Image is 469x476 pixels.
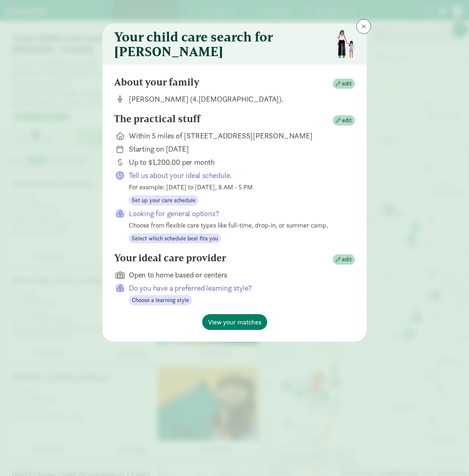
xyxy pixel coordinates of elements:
[132,296,189,305] span: Choose a learning style
[342,116,352,125] span: edit
[129,208,343,219] p: Looking for general options?
[333,79,355,89] button: edit
[129,220,343,230] div: Choose from flexible care types like full-time, drop-in, or summer camp.
[129,157,343,167] div: Up to $1,200.00 per month
[333,254,355,265] button: edit
[114,29,331,59] h3: Your child care search for [PERSON_NAME]
[342,255,352,264] span: edit
[129,233,221,244] button: Select which schedule best fits you
[342,79,352,88] span: edit
[129,170,343,181] p: Tell us about your ideal schedule.
[114,252,226,264] h4: Your ideal care provider
[132,196,196,205] span: Set up your care schedule
[129,195,199,206] button: Set up your care schedule
[129,283,343,293] p: Do you have a preferred learning style?
[129,94,343,104] div: [PERSON_NAME] (4.[DEMOGRAPHIC_DATA]).
[129,182,343,192] div: For example: [DATE] to [DATE], 8 AM - 5 PM
[114,113,200,125] h4: The practical stuff
[132,234,218,243] span: Select which schedule best fits you
[129,144,343,154] div: Starting on [DATE]
[129,270,343,280] div: Open to home based or centers
[114,76,200,88] h4: About your family
[202,314,267,330] button: View your matches
[208,317,261,327] span: View your matches
[333,115,355,126] button: edit
[129,131,343,141] div: Within 5 miles of [STREET_ADDRESS][PERSON_NAME]
[129,295,192,305] button: Choose a learning style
